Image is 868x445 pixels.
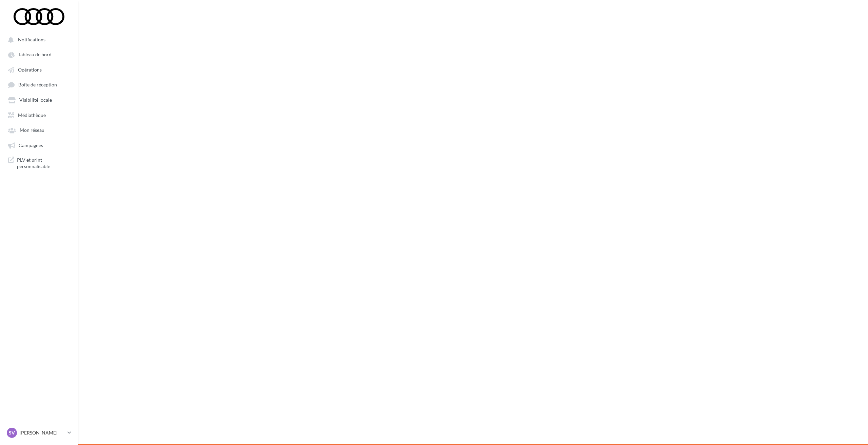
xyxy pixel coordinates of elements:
[4,33,71,45] button: Notifications
[4,78,74,91] a: Boîte de réception
[19,97,52,103] span: Visibilité locale
[19,142,43,148] span: Campagnes
[20,429,65,436] p: [PERSON_NAME]
[18,67,42,73] span: Opérations
[4,94,74,106] a: Visibilité locale
[18,112,46,118] span: Médiathèque
[5,426,73,439] a: SV [PERSON_NAME]
[18,37,45,42] span: Notifications
[9,429,15,436] span: SV
[18,52,52,58] span: Tableau de bord
[4,124,74,136] a: Mon réseau
[4,139,74,151] a: Campagnes
[18,82,57,88] span: Boîte de réception
[4,154,74,173] a: PLV et print personnalisable
[4,63,74,76] a: Opérations
[4,48,74,60] a: Tableau de bord
[20,127,44,133] span: Mon réseau
[17,157,70,170] span: PLV et print personnalisable
[4,109,74,121] a: Médiathèque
